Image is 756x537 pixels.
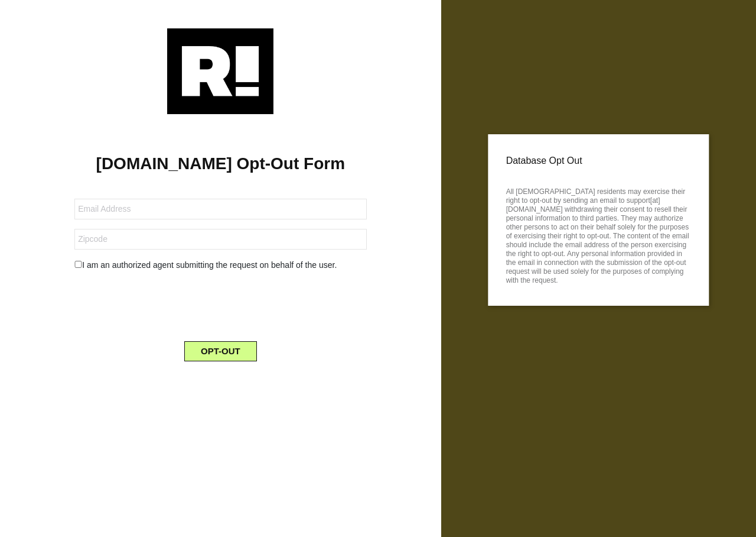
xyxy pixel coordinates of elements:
[74,229,366,250] input: Zipcode
[74,199,366,219] input: Email Address
[506,184,691,285] p: All [DEMOGRAPHIC_DATA] residents may exercise their right to opt-out by sending an email to suppo...
[66,259,375,271] div: I am an authorized agent submitting the request on behalf of the user.
[18,154,423,174] h1: [DOMAIN_NAME] Opt-Out Form
[184,341,257,361] button: OPT-OUT
[167,28,273,114] img: Retention.com
[131,281,310,327] iframe: reCAPTCHA
[506,152,691,170] p: Database Opt Out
